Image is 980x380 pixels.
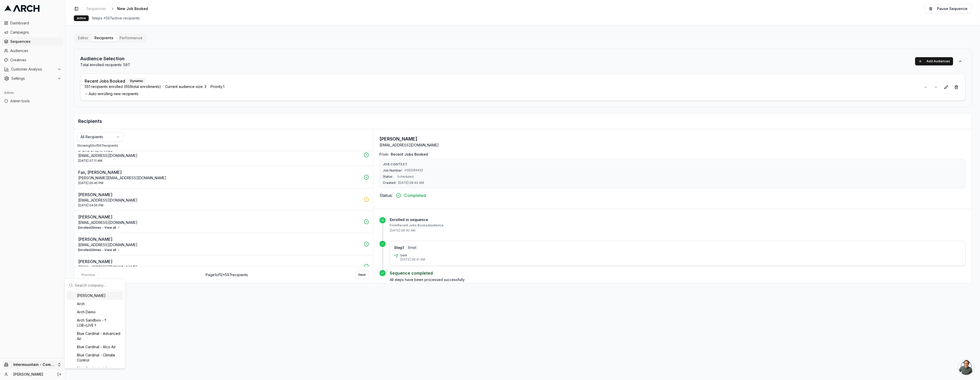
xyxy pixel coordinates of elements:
[67,292,123,300] div: [PERSON_NAME]
[75,280,121,290] input: Search company...
[67,343,123,351] div: Blue Cardinal - Alco Air
[67,316,123,329] div: Arch Sandbox - !! LOB=LIVE !!
[67,329,123,343] div: Blue Cardinal - Advanced Air
[67,300,123,308] div: Arch
[67,364,123,378] div: Blue Cardinal - Infinity [US_STATE] Air
[67,351,123,364] div: Blue Cardinal - Climate Control
[66,291,124,367] div: Suggestions
[67,308,123,316] div: Arch Demo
